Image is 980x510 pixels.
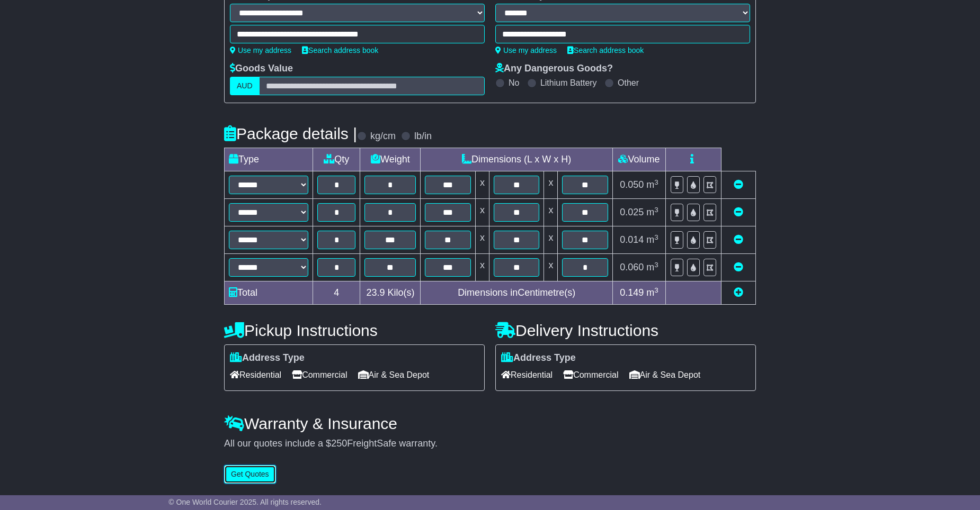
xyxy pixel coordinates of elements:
[302,46,378,54] a: Search address book
[224,465,276,484] button: Get Quotes
[544,199,558,226] td: x
[230,352,305,364] label: Address Type
[313,281,360,305] td: 4
[646,207,658,217] span: m
[475,254,489,281] td: x
[612,148,665,171] td: Volume
[360,148,421,171] td: Weight
[620,262,644,272] span: 0.060
[563,367,618,383] span: Commercial
[495,322,756,339] h4: Delivery Instructions
[646,287,658,298] span: m
[495,46,557,54] a: Use my address
[230,46,291,54] a: Use my address
[225,281,313,305] td: Total
[224,322,485,339] h4: Pickup Instructions
[620,179,644,190] span: 0.050
[567,46,644,54] a: Search address book
[230,77,260,95] label: AUD
[421,148,613,171] td: Dimensions (L x W x H)
[509,78,519,88] label: No
[360,281,421,305] td: Kilo(s)
[654,286,658,294] sup: 3
[501,367,553,383] span: Residential
[544,226,558,254] td: x
[734,207,743,217] a: Remove this item
[313,148,360,171] td: Qty
[654,178,658,186] sup: 3
[224,438,756,450] div: All our quotes include a $ FreightSafe warranty.
[540,78,597,88] label: Lithium Battery
[646,262,658,272] span: m
[475,171,489,199] td: x
[501,352,576,364] label: Address Type
[654,233,658,241] sup: 3
[620,287,644,298] span: 0.149
[421,281,613,305] td: Dimensions in Centimetre(s)
[734,234,743,245] a: Remove this item
[544,171,558,199] td: x
[224,415,756,432] h4: Warranty & Insurance
[646,179,658,190] span: m
[495,63,613,75] label: Any Dangerous Goods?
[620,234,644,245] span: 0.014
[414,131,432,142] label: lb/in
[654,206,658,214] sup: 3
[620,207,644,217] span: 0.025
[654,261,658,269] sup: 3
[230,63,293,75] label: Goods Value
[475,199,489,226] td: x
[230,367,281,383] span: Residential
[618,78,639,88] label: Other
[168,498,322,506] span: © One World Courier 2025. All rights reserved.
[734,262,743,272] a: Remove this item
[734,179,743,190] a: Remove this item
[292,367,347,383] span: Commercial
[224,125,357,142] h4: Package details |
[366,287,385,298] span: 23.9
[358,367,430,383] span: Air & Sea Depot
[370,131,396,142] label: kg/cm
[331,438,347,449] span: 250
[475,226,489,254] td: x
[629,367,701,383] span: Air & Sea Depot
[734,287,743,298] a: Add new item
[544,254,558,281] td: x
[225,148,313,171] td: Type
[646,234,658,245] span: m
